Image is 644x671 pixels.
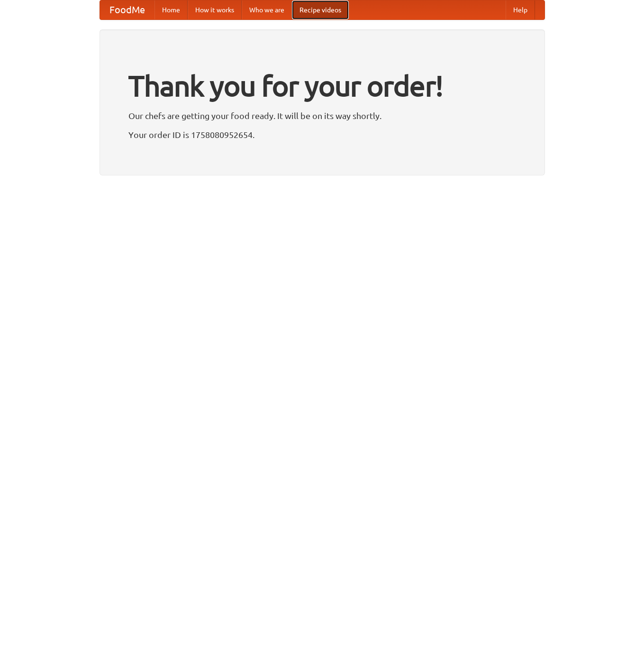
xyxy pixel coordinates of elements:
[100,0,154,19] a: FoodMe
[506,0,535,19] a: Help
[242,0,292,19] a: Who we are
[154,0,188,19] a: Home
[128,128,516,142] p: Your order ID is 1758080952654.
[128,63,516,109] h1: Thank you for your order!
[128,109,516,123] p: Our chefs are getting your food ready. It will be on its way shortly.
[188,0,242,19] a: How it works
[292,0,349,19] a: Recipe videos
